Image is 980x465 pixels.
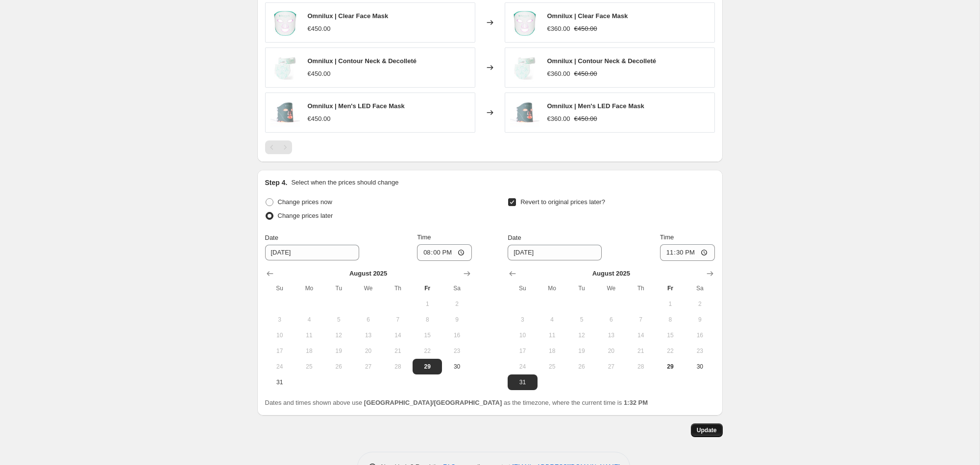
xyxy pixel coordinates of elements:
[265,245,359,260] input: 8/29/2025
[416,284,438,292] span: Fr
[265,327,294,343] button: Sunday August 10 2025
[630,347,651,355] span: 21
[442,343,471,359] button: Saturday August 23 2025
[387,363,409,371] span: 28
[291,178,398,187] p: Select when the prices should change
[656,327,685,343] button: Friday August 15 2025
[265,399,648,406] span: Dates and times shown above use as the timezone, where the current time is
[357,363,379,371] span: 27
[298,331,320,339] span: 11
[442,327,471,343] button: Saturday August 16 2025
[353,327,383,343] button: Wednesday August 13 2025
[413,312,442,327] button: Friday August 8 2025
[383,327,413,343] button: Thursday August 14 2025
[656,280,685,296] th: Friday
[416,300,438,308] span: 1
[660,244,715,261] input: 12:00
[547,12,628,20] span: Omnilux | Clear Face Mask
[600,347,622,355] span: 20
[265,312,294,327] button: Sunday August 3 2025
[600,331,622,339] span: 13
[656,359,685,374] button: Today Friday August 29 2025
[541,331,563,339] span: 11
[308,57,417,65] span: Omnilux | Contour Neck & Decolleté
[508,327,537,343] button: Sunday August 10 2025
[328,284,349,292] span: Tu
[547,70,570,77] span: €360.00
[446,331,467,339] span: 16
[446,284,467,292] span: Sa
[446,347,467,355] span: 23
[538,359,567,374] button: Monday August 25 2025
[574,115,597,122] span: €450.00
[626,359,655,374] button: Thursday August 28 2025
[265,359,294,374] button: Sunday August 24 2025
[567,343,596,359] button: Tuesday August 19 2025
[324,280,353,296] th: Tuesday
[685,327,714,343] button: Saturday August 16 2025
[656,343,685,359] button: Friday August 22 2025
[541,347,563,355] span: 18
[383,312,413,327] button: Thursday August 7 2025
[571,284,592,292] span: Tu
[269,378,291,386] span: 31
[600,316,622,324] span: 6
[357,347,379,355] span: 20
[660,331,681,339] span: 15
[324,343,353,359] button: Tuesday August 19 2025
[685,280,714,296] th: Saturday
[328,316,349,324] span: 5
[512,316,533,324] span: 3
[294,359,324,374] button: Monday August 25 2025
[512,284,533,292] span: Su
[538,312,567,327] button: Monday August 4 2025
[596,312,626,327] button: Wednesday August 6 2025
[328,363,349,371] span: 26
[308,102,405,110] span: Omnilux | Men's LED Face Mask
[685,296,714,312] button: Saturday August 2 2025
[703,267,717,280] button: Show next month, September 2025
[571,347,592,355] span: 19
[442,312,471,327] button: Saturday August 9 2025
[547,57,657,65] span: Omnilux | Contour Neck & Decolleté
[547,102,644,110] span: Omnilux | Men's LED Face Mask
[298,316,320,324] span: 4
[541,316,563,324] span: 4
[508,280,537,296] th: Sunday
[270,53,300,82] img: Omnilux_ContourNeck_Decollete_80x.jpg
[263,267,277,280] button: Show previous month, July 2025
[383,359,413,374] button: Thursday August 28 2025
[547,115,570,122] span: €360.00
[685,359,714,374] button: Saturday August 30 2025
[416,316,438,324] span: 8
[510,98,539,127] img: Omnilux_Men_sLEDFaceMask_80x.jpg
[413,280,442,296] th: Friday
[508,245,602,260] input: 8/29/2025
[508,359,537,374] button: Sunday August 24 2025
[294,343,324,359] button: Monday August 18 2025
[567,312,596,327] button: Tuesday August 5 2025
[442,280,471,296] th: Saturday
[512,331,533,339] span: 10
[538,327,567,343] button: Monday August 11 2025
[508,312,537,327] button: Sunday August 3 2025
[512,378,533,386] span: 31
[510,53,539,82] img: Omnilux_ContourNeck_Decollete_80x.jpg
[308,12,389,20] span: Omnilux | Clear Face Mask
[416,347,438,355] span: 22
[328,331,349,339] span: 12
[689,284,710,292] span: Sa
[265,343,294,359] button: Sunday August 17 2025
[691,423,723,437] button: Update
[660,316,681,324] span: 8
[357,331,379,339] span: 13
[413,359,442,374] button: Today Friday August 29 2025
[624,399,648,406] b: 1:32 PM
[567,280,596,296] th: Tuesday
[324,327,353,343] button: Tuesday August 12 2025
[689,331,710,339] span: 16
[567,327,596,343] button: Tuesday August 12 2025
[630,363,651,371] span: 28
[269,347,291,355] span: 17
[508,234,521,241] span: Date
